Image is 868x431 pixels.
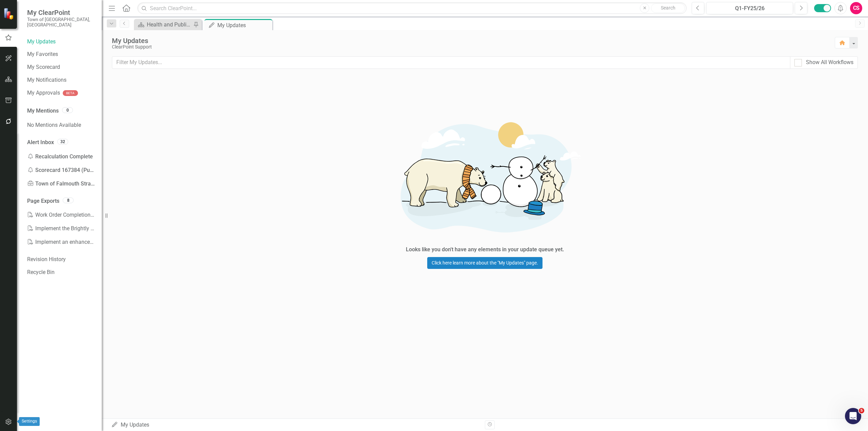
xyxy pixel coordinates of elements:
button: Q1-FY25/26 [706,2,793,14]
div: Settings [19,417,40,426]
div: Health and Public Safety [147,20,192,29]
button: CS [850,2,862,14]
div: My Updates [111,421,480,429]
iframe: Intercom live chat [845,408,861,424]
div: 8 [63,197,74,203]
a: Work Order Completion Time Address 85 of all n [27,208,95,222]
div: BETA [63,90,78,96]
span: 5 [859,408,864,413]
a: My Favorites [27,51,95,58]
a: My Notifications [27,76,95,84]
a: My Mentions [27,107,59,115]
a: Recycle Bin [27,269,95,276]
div: My Updates [217,21,271,30]
img: Getting started [383,109,587,244]
a: Implement the Brightly Work Order Management Pla [27,222,95,235]
div: No Mentions Available [27,118,95,132]
div: 0 [62,107,73,113]
a: Click here learn more about the "My Updates" page. [427,257,542,269]
small: Town of [GEOGRAPHIC_DATA], [GEOGRAPHIC_DATA] [27,17,95,28]
div: Town of Falmouth Strategic Plan Dashboard Export Complete [27,177,95,191]
a: My Approvals [27,89,60,97]
div: Q1-FY25/26 [709,4,791,13]
span: Search [661,5,675,11]
div: My Updates [112,37,828,44]
a: My Scorecard [27,63,95,71]
img: ClearPoint Strategy [3,7,15,19]
div: Show All Workflows [806,59,853,66]
a: Revision History [27,256,95,263]
div: Looks like you don't have any elements in your update queue yet. [406,246,564,254]
span: My ClearPoint [27,8,95,17]
div: Scorecard 167384 (Public Works) copy forward completed [27,163,95,177]
a: Alert Inbox [27,139,54,146]
a: Implement an enhanced traffic enforcement progra [27,235,95,249]
input: Search ClearPoint... [137,2,687,14]
a: My Updates [27,38,95,46]
button: Search [651,3,685,13]
a: Health and Public Safety [136,20,192,29]
div: 32 [57,139,68,144]
div: ClearPoint Support [112,44,828,50]
div: Recalculation Complete [27,150,95,163]
input: Filter My Updates... [112,56,790,69]
a: Page Exports [27,197,59,205]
